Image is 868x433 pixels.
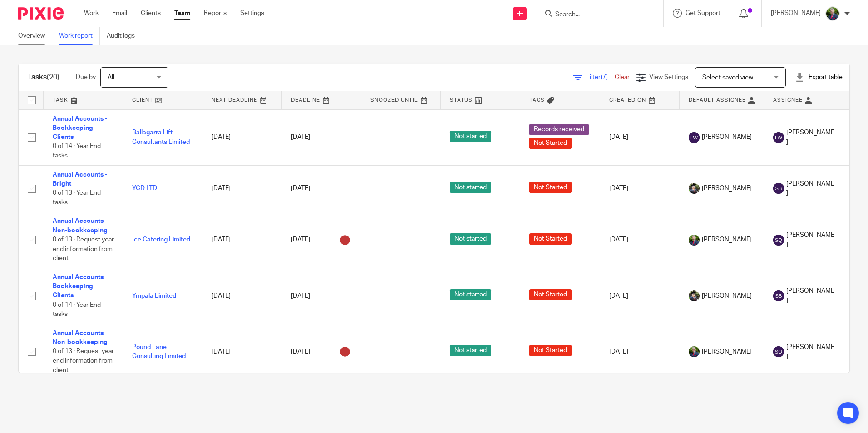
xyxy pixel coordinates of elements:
[53,236,114,261] span: 0 of 13 · Request year end information from client
[132,293,176,299] a: Ympala Limited
[773,346,784,357] img: svg%3E
[554,11,636,19] input: Search
[202,109,282,165] td: [DATE]
[786,286,834,305] span: [PERSON_NAME]
[450,131,491,142] span: Not started
[689,132,700,143] img: svg%3E
[112,9,127,18] a: Email
[291,291,352,300] div: [DATE]
[773,235,784,246] img: svg%3E
[59,27,100,45] a: Work report
[202,324,282,379] td: [DATE]
[53,302,101,318] span: 0 of 14 · Year End tasks
[686,10,720,16] span: Get Support
[108,74,114,81] span: All
[689,183,700,194] img: Jade.jpeg
[132,344,186,359] a: Pound Lane Consulting Limited
[141,9,161,18] a: Clients
[450,289,491,300] span: Not started
[689,346,700,357] img: download.png
[825,6,840,21] img: download.png
[773,290,784,301] img: svg%3E
[18,7,64,20] img: Pixie
[702,133,752,142] span: [PERSON_NAME]
[53,274,107,299] a: Annual Accounts - Bookkeeping Clients
[202,268,282,324] td: [DATE]
[795,73,843,82] div: Export table
[773,132,784,143] img: svg%3E
[53,116,107,141] a: Annual Accounts - Bookkeeping Clients
[450,345,491,356] span: Not started
[18,27,52,45] a: Overview
[291,133,352,142] div: [DATE]
[450,233,491,245] span: Not started
[529,182,572,193] span: Not Started
[174,9,190,18] a: Team
[450,182,491,193] span: Not started
[53,330,108,345] a: Annual Accounts - Non-bookkeeping
[702,74,753,81] span: Select saved view
[689,235,700,246] img: download.png
[47,74,59,81] span: (20)
[53,218,108,233] a: Annual Accounts - Non-bookkeeping
[786,128,834,147] span: [PERSON_NAME]
[702,291,752,300] span: [PERSON_NAME]
[291,233,352,247] div: [DATE]
[773,183,784,194] img: svg%3E
[601,74,608,80] span: (7)
[649,74,688,80] span: View Settings
[529,345,572,356] span: Not Started
[786,179,834,198] span: [PERSON_NAME]
[53,172,107,187] a: Annual Accounts - Bright
[786,343,834,361] span: [PERSON_NAME]
[204,9,227,18] a: Reports
[132,185,157,192] a: YCD LTD
[600,109,680,165] td: [DATE]
[529,138,572,149] span: Not Started
[529,289,572,300] span: Not Started
[53,349,114,374] span: 0 of 13 · Request year end information from client
[291,184,352,193] div: [DATE]
[132,236,190,243] a: Ice Catering Limited
[240,9,264,18] a: Settings
[132,129,190,145] a: Ballagarra Lift Consultants Limited
[702,347,752,356] span: [PERSON_NAME]
[202,165,282,212] td: [DATE]
[600,212,680,268] td: [DATE]
[689,290,700,301] img: Jade.jpeg
[529,233,572,245] span: Not Started
[202,212,282,268] td: [DATE]
[76,73,96,82] p: Due by
[529,98,545,103] span: Tags
[771,9,821,18] p: [PERSON_NAME]
[53,143,101,159] span: 0 of 14 · Year End tasks
[600,268,680,324] td: [DATE]
[28,73,59,82] h1: Tasks
[600,324,680,379] td: [DATE]
[84,9,99,18] a: Work
[702,235,752,244] span: [PERSON_NAME]
[786,231,834,249] span: [PERSON_NAME]
[615,74,630,80] a: Clear
[107,27,142,45] a: Audit logs
[600,165,680,212] td: [DATE]
[291,344,352,359] div: [DATE]
[702,184,752,193] span: [PERSON_NAME]
[529,124,589,135] span: Records received
[53,190,101,206] span: 0 of 13 · Year End tasks
[586,74,615,80] span: Filter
